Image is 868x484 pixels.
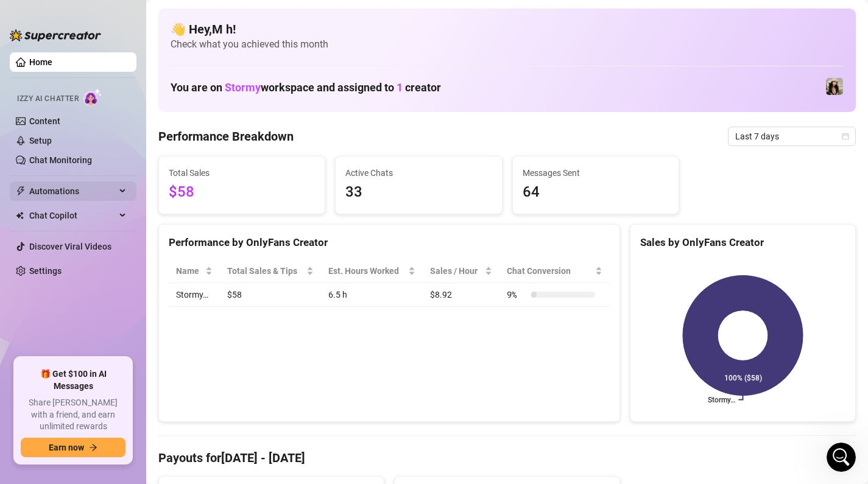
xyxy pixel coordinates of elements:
span: 9 % [507,288,526,301]
a: Setup [29,136,52,146]
span: 1 [397,81,403,94]
th: Total Sales & Tips [220,259,321,283]
h4: Payouts for [DATE] - [DATE] [158,449,856,466]
span: 🎁 Get $100 in AI Messages [21,368,125,392]
text: Stormy… [708,396,735,404]
th: Chat Conversion [499,259,610,283]
a: Chat Monitoring [29,155,92,165]
span: Earn now [49,443,84,452]
span: Sales / Hour [430,264,482,278]
span: Messages Sent [523,166,669,180]
a: Settings [29,266,62,276]
span: 33 [345,181,492,204]
a: Discover Viral Videos [29,242,111,251]
img: AI Chatter [83,88,102,106]
td: $58 [220,283,321,307]
span: Total Sales & Tips [227,264,304,278]
a: Home [29,57,52,67]
button: Earn nowarrow-right [21,438,125,457]
td: 6.5 h [321,283,423,307]
span: calendar [842,133,849,140]
div: Sales by OnlyFans Creator [640,234,845,251]
span: Stormy [225,81,261,94]
span: Name [176,264,203,278]
img: logo-BBDzfeDw.svg [10,29,101,41]
span: Active Chats [345,166,492,180]
a: Content [29,116,60,126]
span: Izzy AI Chatter [17,93,79,105]
img: Stormy [826,78,843,95]
span: Chat Copilot [29,206,116,225]
h1: You are on workspace and assigned to creator [171,81,441,94]
img: Chat Copilot [16,211,24,220]
div: Est. Hours Worked [328,264,406,278]
iframe: Intercom live chat [827,443,856,472]
span: Chat Conversion [507,264,593,278]
h4: Performance Breakdown [158,128,294,145]
span: Automations [29,181,116,201]
span: 64 [523,181,669,204]
th: Name [169,259,220,283]
span: arrow-right [89,443,97,452]
td: $8.92 [423,283,499,307]
span: Share [PERSON_NAME] with a friend, and earn unlimited rewards [21,397,125,433]
span: Last 7 days [735,127,849,146]
span: thunderbolt [16,186,26,196]
span: Check what you achieved this month [171,38,844,51]
th: Sales / Hour [423,259,499,283]
td: Stormy… [169,283,220,307]
h4: 👋 Hey, M h ! [171,21,844,38]
div: Performance by OnlyFans Creator [169,234,610,251]
span: Total Sales [169,166,315,180]
span: $58 [169,181,315,204]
